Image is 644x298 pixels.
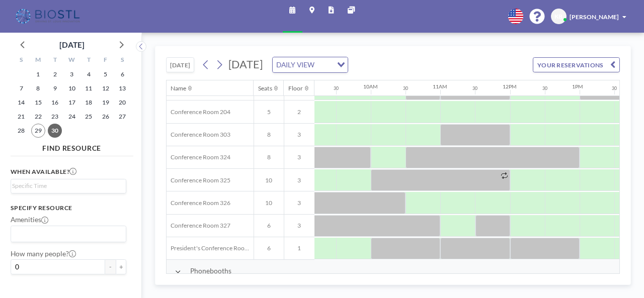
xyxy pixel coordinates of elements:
[554,13,562,20] span: KB
[167,199,231,207] span: Conference Room 326
[273,57,348,73] div: Search for option
[31,81,45,95] span: Monday, September 8, 2025
[115,95,129,110] span: Saturday, September 20, 2025
[48,124,62,138] span: Tuesday, September 30, 2025
[533,57,620,73] button: YOUR RESERVATIONS
[30,54,46,67] div: M
[11,140,133,152] h4: FIND RESOURCE
[59,38,85,52] div: [DATE]
[82,67,96,81] span: Thursday, September 4, 2025
[167,108,231,116] span: Conference Room 204
[254,176,284,184] span: 10
[284,153,315,161] span: 3
[11,179,126,193] div: Search for option
[63,54,80,67] div: W
[47,54,63,67] div: T
[284,176,315,184] span: 3
[12,181,120,191] input: Search for option
[11,204,126,212] h3: Specify resource
[14,110,28,124] span: Sunday, September 21, 2025
[284,108,315,116] span: 2
[65,81,79,95] span: Wednesday, September 10, 2025
[12,228,120,240] input: Search for option
[65,95,79,110] span: Wednesday, September 17, 2025
[190,266,231,275] span: Phonebooths
[288,84,303,92] div: Floor
[65,67,79,81] span: Wednesday, September 3, 2025
[82,110,96,124] span: Thursday, September 25, 2025
[254,222,284,229] span: 6
[116,259,126,274] button: +
[11,226,126,242] div: Search for option
[284,222,315,229] span: 3
[171,84,186,92] div: Name
[254,108,284,116] span: 5
[284,199,315,207] span: 3
[254,153,284,161] span: 8
[570,13,619,21] span: [PERSON_NAME]
[48,110,62,124] span: Tuesday, September 23, 2025
[317,59,332,71] input: Search for option
[97,54,114,67] div: F
[254,199,284,207] span: 10
[105,259,116,274] button: -
[363,83,378,90] div: 10AM
[11,249,76,258] label: How many people?
[48,67,62,81] span: Tuesday, September 2, 2025
[115,81,129,95] span: Saturday, September 13, 2025
[82,81,96,95] span: Thursday, September 11, 2025
[31,67,45,81] span: Monday, September 1, 2025
[99,81,113,95] span: Friday, September 12, 2025
[115,110,129,124] span: Saturday, September 27, 2025
[14,124,28,138] span: Sunday, September 28, 2025
[11,215,48,224] label: Amenities
[13,54,30,67] div: S
[403,86,408,91] div: 30
[167,244,254,252] span: President's Conference Room - 109
[48,95,62,110] span: Tuesday, September 16, 2025
[166,57,194,73] button: [DATE]
[80,54,97,67] div: T
[572,83,583,90] div: 1PM
[14,8,84,25] img: organization-logo
[14,95,28,110] span: Sunday, September 14, 2025
[99,95,113,110] span: Friday, September 19, 2025
[167,131,231,138] span: Conference Room 303
[48,81,62,95] span: Tuesday, September 9, 2025
[31,124,45,138] span: Monday, September 29, 2025
[99,67,113,81] span: Friday, September 5, 2025
[472,86,477,91] div: 30
[503,83,517,90] div: 12PM
[167,176,231,184] span: Conference Room 325
[334,86,339,91] div: 30
[115,67,129,81] span: Saturday, September 6, 2025
[14,81,28,95] span: Sunday, September 7, 2025
[258,84,272,92] div: Seats
[612,86,617,91] div: 30
[114,54,130,67] div: S
[254,131,284,138] span: 8
[167,153,231,161] span: Conference Room 324
[65,110,79,124] span: Wednesday, September 24, 2025
[31,110,45,124] span: Monday, September 22, 2025
[275,59,316,71] span: DAILY VIEW
[228,58,263,71] span: [DATE]
[433,83,447,90] div: 11AM
[284,244,315,252] span: 1
[542,86,547,91] div: 30
[254,244,284,252] span: 6
[82,95,96,110] span: Thursday, September 18, 2025
[284,131,315,138] span: 3
[31,95,45,110] span: Monday, September 15, 2025
[99,110,113,124] span: Friday, September 26, 2025
[167,222,231,229] span: Conference Room 327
